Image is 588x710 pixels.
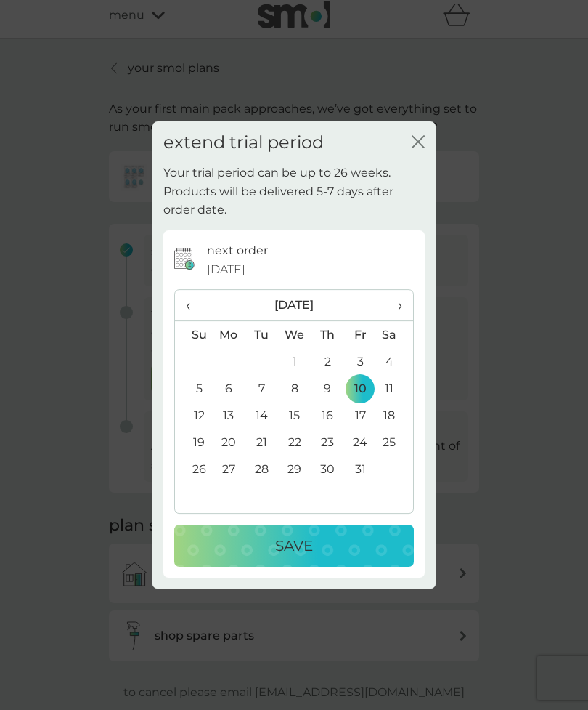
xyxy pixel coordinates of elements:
[311,375,344,402] td: 9
[163,164,425,219] p: Your trial period can be up to 26 weeks. Products will be delivered 5-7 days after order date.
[377,375,413,402] td: 11
[175,402,212,429] td: 12
[344,348,377,375] td: 3
[344,402,377,429] td: 17
[278,375,311,402] td: 8
[344,321,377,349] th: Fr
[212,456,245,483] td: 27
[245,375,278,402] td: 7
[175,429,212,456] td: 19
[412,135,425,150] button: close
[377,402,413,429] td: 18
[175,456,212,483] td: 26
[212,429,245,456] td: 20
[174,525,414,567] button: Save
[344,375,377,402] td: 10
[344,429,377,456] td: 24
[377,429,413,456] td: 25
[175,321,212,349] th: Su
[245,402,278,429] td: 14
[278,321,311,349] th: We
[212,402,245,429] td: 13
[311,321,344,349] th: Th
[186,290,201,320] span: ‹
[245,321,278,349] th: Tu
[212,321,245,349] th: Mo
[344,456,377,483] td: 31
[377,321,413,349] th: Sa
[388,290,402,320] span: ›
[278,402,311,429] td: 15
[278,348,311,375] td: 1
[207,260,245,279] span: [DATE]
[245,429,278,456] td: 21
[278,456,311,483] td: 29
[278,429,311,456] td: 22
[245,456,278,483] td: 28
[311,456,344,483] td: 30
[311,402,344,429] td: 16
[311,429,344,456] td: 23
[377,348,413,375] td: 4
[311,348,344,375] td: 2
[207,241,268,260] p: next order
[275,534,313,557] p: Save
[212,290,377,321] th: [DATE]
[163,132,324,153] h2: extend trial period
[175,375,212,402] td: 5
[212,375,245,402] td: 6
